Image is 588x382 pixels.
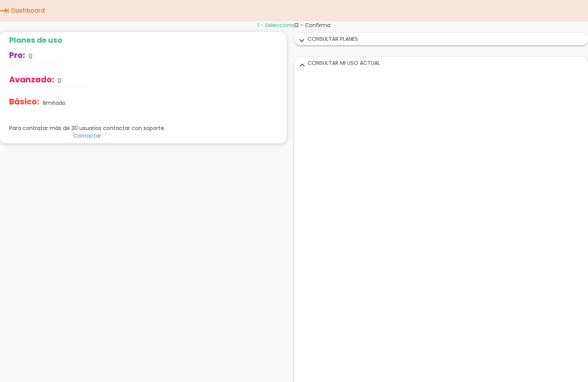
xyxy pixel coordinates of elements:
[295,57,588,69] div: CONSULTAR MI USO ACTUAL
[258,21,295,29] span: 1 - Selecciona
[9,36,165,44] h2: Planes de uso
[9,50,25,61] span: Pro:
[9,74,54,85] span: Avanzado:
[9,96,39,107] span: Básico:
[9,124,165,132] p: Para contratar más de 30 usuarios contactar con soporte.
[296,60,308,70] i: expand_more
[43,99,66,107] p: Ilimitado
[295,33,588,45] div: CONSULTAR PLANES
[296,21,331,29] span: 2 - Confirma
[296,36,308,46] i: expand_more
[73,132,101,140] a: Contactar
